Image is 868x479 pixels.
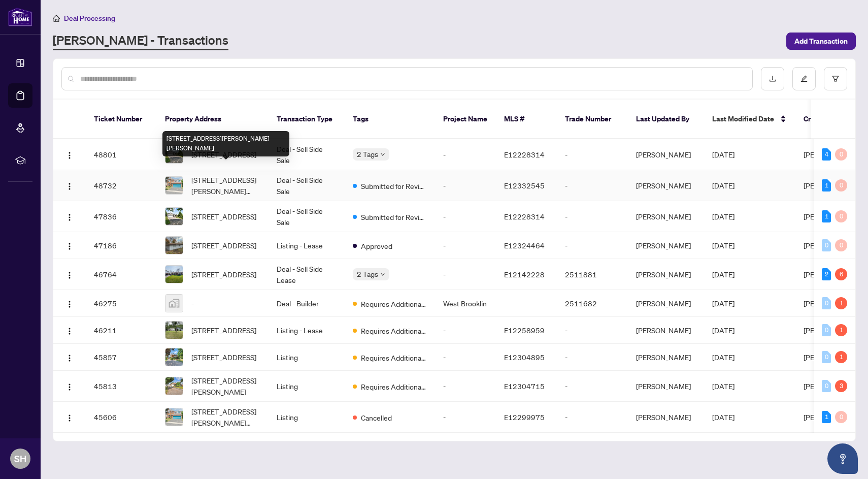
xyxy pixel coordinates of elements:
span: [DATE] [712,412,735,422]
img: Logo [65,271,74,279]
button: Logo [61,208,78,225]
div: [STREET_ADDRESS][PERSON_NAME][PERSON_NAME] [162,131,289,156]
div: 0 [835,411,847,423]
span: [PERSON_NAME] [804,381,858,391]
span: [STREET_ADDRESS][PERSON_NAME][PERSON_NAME] [191,406,260,428]
span: download [769,75,776,82]
button: Logo [61,378,78,394]
span: E12304715 [504,381,545,391]
div: 0 [835,210,847,222]
span: E12332545 [504,181,545,190]
td: Listing [269,344,345,371]
div: 0 [822,380,831,392]
span: [STREET_ADDRESS] [191,352,256,363]
th: Transaction Type [269,100,345,139]
img: Logo [65,327,74,335]
span: [STREET_ADDRESS] [191,240,256,251]
td: - [435,402,496,433]
button: download [761,67,784,90]
th: Property Address [157,100,269,139]
span: 2 Tags [357,148,378,160]
button: edit [792,67,816,90]
span: [PERSON_NAME] [804,181,858,190]
span: [PERSON_NAME] [804,150,858,159]
div: 2 [822,268,831,280]
span: [PERSON_NAME] [804,212,858,221]
div: 6 [835,268,847,280]
div: 1 [835,297,847,309]
span: 2 Tags [357,268,378,280]
td: Deal - Sell Side Sale [269,139,345,170]
td: - [435,170,496,201]
td: - [435,371,496,402]
th: Trade Number [557,100,628,139]
img: thumbnail-img [165,377,183,395]
img: thumbnail-img [165,322,183,339]
button: Logo [61,349,78,365]
td: 2511881 [557,259,628,290]
span: Approved [361,240,392,251]
th: Created By [795,100,856,139]
button: Logo [61,237,78,253]
span: home [53,15,60,22]
span: E12324464 [504,241,545,250]
img: thumbnail-img [165,408,183,426]
span: [DATE] [712,270,735,279]
td: - [557,170,628,201]
td: Listing [269,402,345,433]
td: 46211 [86,317,157,344]
div: 1 [822,411,831,423]
div: 1 [822,210,831,222]
td: Listing - Lease [269,232,345,259]
button: Logo [61,322,78,338]
td: [PERSON_NAME] [628,232,704,259]
td: [PERSON_NAME] [628,170,704,201]
span: Cancelled [361,412,392,423]
td: - [557,201,628,232]
span: E12142228 [504,270,545,279]
td: 45606 [86,402,157,433]
img: thumbnail-img [165,348,183,366]
td: 48732 [86,170,157,201]
span: [STREET_ADDRESS] [191,325,256,336]
span: edit [800,75,808,82]
span: [STREET_ADDRESS] [191,211,256,222]
img: Logo [65,354,74,362]
button: Logo [61,177,78,194]
td: - [557,402,628,433]
span: [STREET_ADDRESS] [191,269,256,280]
td: 46764 [86,259,157,290]
div: 0 [835,179,847,191]
td: Deal - Sell Side Sale [269,170,345,201]
td: - [435,317,496,344]
span: [DATE] [712,381,735,391]
span: - [191,298,194,309]
span: [STREET_ADDRESS][PERSON_NAME][PERSON_NAME] [191,174,260,197]
td: - [435,259,496,290]
td: - [557,139,628,170]
th: Last Modified Date [704,100,795,139]
th: MLS # [496,100,557,139]
span: down [380,152,385,157]
div: 0 [822,239,831,251]
td: 47836 [86,201,157,232]
img: Logo [65,242,74,250]
div: 0 [835,239,847,251]
td: Listing - Lease [269,317,345,344]
th: Tags [345,100,435,139]
button: Logo [61,409,78,425]
td: [PERSON_NAME] [628,344,704,371]
button: filter [824,67,847,90]
img: thumbnail-img [165,208,183,225]
div: 3 [835,380,847,392]
td: - [435,344,496,371]
img: thumbnail-img [165,266,183,283]
td: West Brooklin [435,290,496,317]
td: - [435,232,496,259]
img: thumbnail-img [165,177,183,194]
td: [PERSON_NAME] [628,290,704,317]
span: Requires Additional Docs [361,298,427,309]
div: 1 [835,351,847,363]
span: Requires Additional Docs [361,381,427,392]
span: SH [14,452,26,466]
